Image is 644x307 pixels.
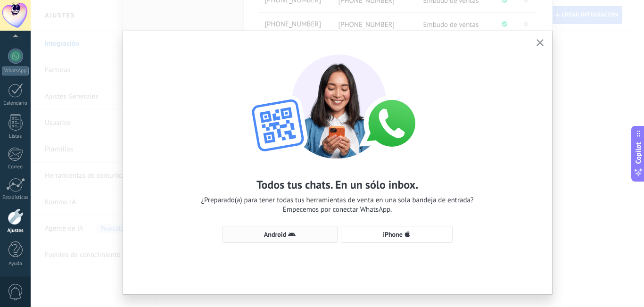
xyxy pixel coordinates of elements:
span: ¿Preparado(a) para tener todas tus herramientas de venta en una sola bandeja de entrada? Empecemo... [201,196,473,215]
div: Calendario [2,100,29,107]
span: Copilot [634,142,643,164]
button: iPhone [341,226,453,243]
div: Correo [2,164,29,170]
button: Android [223,226,338,243]
div: Ajustes [2,228,29,234]
span: iPhone [383,231,403,238]
div: WhatsApp [2,66,29,75]
div: Listas [2,133,29,140]
img: wa-lite-select-device.png [234,45,441,158]
div: Ayuda [2,261,29,267]
span: Android [264,231,286,238]
div: Estadísticas [2,195,29,201]
h2: Todos tus chats. En un sólo inbox. [256,177,418,192]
